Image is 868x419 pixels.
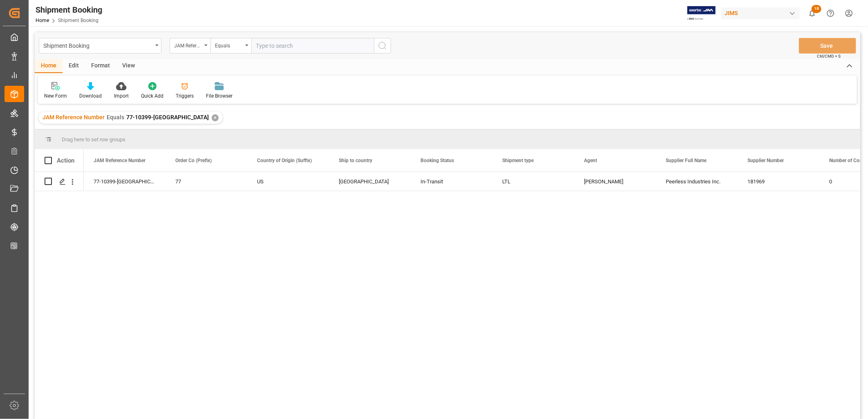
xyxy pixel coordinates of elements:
[62,136,125,143] span: Drag here to set row groups
[257,172,319,191] div: US
[821,4,840,22] button: Help Center
[44,92,67,100] div: New Form
[43,40,152,50] div: Shipment Booking
[176,92,194,100] div: Triggers
[339,158,372,163] span: Ship to country
[502,172,564,191] div: LTL
[175,172,237,191] div: 77
[36,18,49,23] a: Home
[212,114,219,121] div: ✕
[141,92,163,100] div: Quick Add
[812,5,821,13] span: 18
[421,172,483,191] div: In-Transit
[206,92,233,100] div: File Browser
[36,4,102,16] div: Shipment Booking
[116,59,141,73] div: View
[84,172,166,191] div: 77-10399-[GEOGRAPHIC_DATA]
[687,6,716,20] img: Exertis%20JAM%20-%20Email%20Logo.jpg_1722504956.jpg
[666,158,707,163] span: Supplier Full Name
[721,7,800,19] div: JIMS
[803,4,821,22] button: show 18 new notifications
[85,59,116,73] div: Format
[339,172,401,191] div: [GEOGRAPHIC_DATA]
[174,40,202,49] div: JAM Reference Number
[215,40,243,49] div: Equals
[721,5,803,21] button: JIMS
[107,114,124,120] span: Equals
[79,92,102,100] div: Download
[114,92,129,100] div: Import
[374,38,391,53] button: search button
[817,53,841,59] span: Ctrl/CMD + S
[584,172,646,191] div: [PERSON_NAME]
[251,38,374,53] input: Type to search
[57,157,74,164] div: Action
[175,158,212,163] span: Order Co (Prefix)
[210,38,251,53] button: open menu
[502,158,534,163] span: Shipment type
[43,114,105,120] span: JAM Reference Number
[584,158,597,163] span: Agent
[421,158,454,163] span: Booking Status
[94,158,145,163] span: JAM Reference Number
[35,59,63,73] div: Home
[126,114,209,120] span: 77-10399-[GEOGRAPHIC_DATA]
[63,59,85,73] div: Edit
[799,38,856,53] button: Save
[35,172,84,191] div: Press SPACE to select this row.
[257,158,312,163] span: Country of Origin (Suffix)
[738,172,819,191] div: 181969
[39,38,161,53] button: open menu
[747,158,784,163] span: Supplier Number
[170,38,210,53] button: open menu
[656,172,738,191] div: Peerless Industries Inc.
